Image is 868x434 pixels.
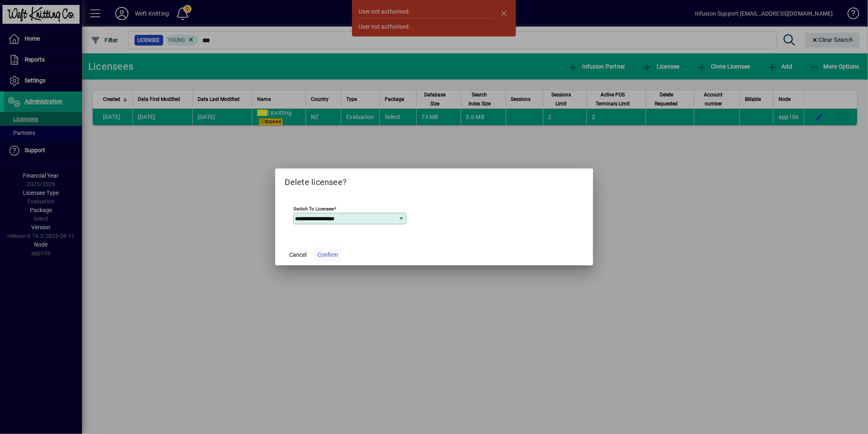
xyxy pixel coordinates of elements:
[275,169,593,192] h2: Delete licensee?
[294,206,334,212] mat-label: Switch to licensee
[285,247,311,262] button: Cancel
[290,251,307,259] span: Cancel
[315,247,342,262] button: Confirm
[318,251,338,259] span: Confirm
